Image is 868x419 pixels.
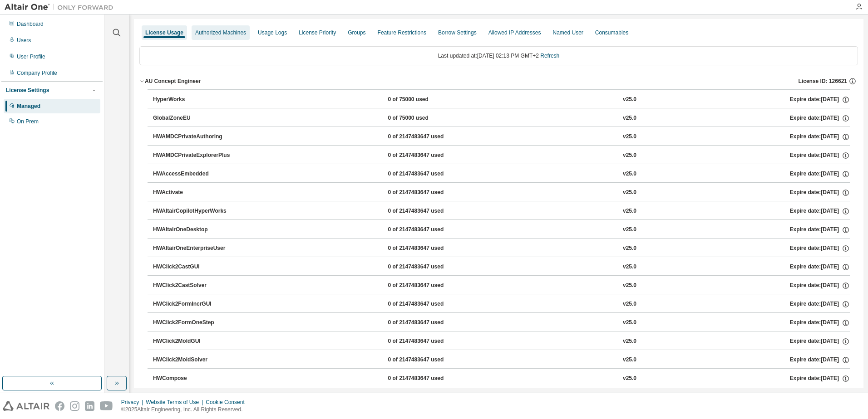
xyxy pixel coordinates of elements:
[153,108,850,128] button: GlobalZoneEU0 of 75000 usedv25.0Expire date:[DATE]
[153,319,235,327] div: HWClick2FormOneStep
[623,375,636,383] div: v25.0
[145,78,201,85] div: AU Concept Engineer
[388,207,469,215] div: 0 of 2147483647 used
[153,207,235,215] div: HWAltairCopilotHyperWorks
[17,69,57,77] div: Company Profile
[153,276,850,296] button: HWClick2CastSolver0 of 2147483647 usedv25.0Expire date:[DATE]
[153,146,850,166] button: HWAMDCPrivateExplorerPlus0 of 2147483647 usedv25.0Expire date:[DATE]
[388,337,469,346] div: 0 of 2147483647 used
[388,226,469,234] div: 0 of 2147483647 used
[388,375,469,383] div: 0 of 2147483647 used
[388,96,469,104] div: 0 of 75000 used
[789,96,849,104] div: Expire date: [DATE]
[789,300,849,308] div: Expire date: [DATE]
[799,78,847,85] span: License ID: 126621
[789,375,849,383] div: Expire date: [DATE]
[153,164,850,184] button: HWAccessEmbedded0 of 2147483647 usedv25.0Expire date:[DATE]
[145,29,183,36] div: License Usage
[623,189,636,197] div: v25.0
[388,133,469,141] div: 0 of 2147483647 used
[623,207,636,215] div: v25.0
[17,20,44,28] div: Dashboard
[153,282,235,290] div: HWClick2CastSolver
[153,151,235,160] div: HWAMDCPrivateExplorerPlus
[789,114,849,122] div: Expire date: [DATE]
[153,189,235,197] div: HWActivate
[789,170,849,178] div: Expire date: [DATE]
[153,96,235,104] div: HyperWorks
[789,133,849,141] div: Expire date: [DATE]
[153,133,235,141] div: HWAMDCPrivateAuthoring
[623,133,636,141] div: v25.0
[121,406,250,414] p: © 2025 Altair Engineering, Inc. All Rights Reserved.
[388,170,469,178] div: 0 of 2147483647 used
[388,189,469,197] div: 0 of 2147483647 used
[388,244,469,253] div: 0 of 2147483647 used
[153,350,850,370] button: HWClick2MoldSolver0 of 2147483647 usedv25.0Expire date:[DATE]
[17,53,45,60] div: User Profile
[552,29,583,36] div: Named User
[623,96,636,104] div: v25.0
[17,118,39,125] div: On Prem
[153,257,850,277] button: HWClick2CastGUI0 of 2147483647 usedv25.0Expire date:[DATE]
[348,29,365,36] div: Groups
[55,401,64,411] img: facebook.svg
[153,294,850,314] button: HWClick2FormIncrGUI0 of 2147483647 usedv25.0Expire date:[DATE]
[388,319,469,327] div: 0 of 2147483647 used
[153,337,235,346] div: HWClick2MoldGUI
[85,401,94,411] img: linkedin.svg
[121,399,146,406] div: Privacy
[623,319,636,327] div: v25.0
[623,114,636,122] div: v25.0
[153,263,235,271] div: HWClick2CastGUI
[595,29,628,36] div: Consumables
[789,263,849,271] div: Expire date: [DATE]
[789,356,849,364] div: Expire date: [DATE]
[388,282,469,290] div: 0 of 2147483647 used
[153,114,235,122] div: GlobalZoneEU
[139,71,858,91] button: AU Concept EngineerLicense ID: 126621
[153,226,235,234] div: HWAltairOneDesktop
[3,401,49,411] img: altair_logo.svg
[153,127,850,147] button: HWAMDCPrivateAuthoring0 of 2147483647 usedv25.0Expire date:[DATE]
[153,331,850,351] button: HWClick2MoldGUI0 of 2147483647 usedv25.0Expire date:[DATE]
[623,263,636,271] div: v25.0
[6,87,49,94] div: License Settings
[789,226,849,234] div: Expire date: [DATE]
[488,29,541,36] div: Allowed IP Addresses
[789,282,849,290] div: Expire date: [DATE]
[153,369,850,389] button: HWCompose0 of 2147483647 usedv25.0Expire date:[DATE]
[388,356,469,364] div: 0 of 2147483647 used
[153,300,235,308] div: HWClick2FormIncrGUI
[378,29,426,36] div: Feature Restrictions
[153,244,235,253] div: HWAltairOneEnterpriseUser
[100,401,113,411] img: youtube.svg
[70,401,79,411] img: instagram.svg
[623,282,636,290] div: v25.0
[153,220,850,240] button: HWAltairOneDesktop0 of 2147483647 usedv25.0Expire date:[DATE]
[789,337,849,346] div: Expire date: [DATE]
[153,356,235,364] div: HWClick2MoldSolver
[438,29,477,36] div: Borrow Settings
[388,300,469,308] div: 0 of 2147483647 used
[789,151,849,160] div: Expire date: [DATE]
[623,337,636,346] div: v25.0
[299,29,336,36] div: License Priority
[789,207,849,215] div: Expire date: [DATE]
[623,151,636,160] div: v25.0
[153,239,850,258] button: HWAltairOneEnterpriseUser0 of 2147483647 usedv25.0Expire date:[DATE]
[789,244,849,253] div: Expire date: [DATE]
[195,29,246,36] div: Authorized Machines
[623,244,636,253] div: v25.0
[146,399,206,406] div: Website Terms of Use
[623,226,636,234] div: v25.0
[789,319,849,327] div: Expire date: [DATE]
[623,356,636,364] div: v25.0
[17,102,40,110] div: Managed
[258,29,287,36] div: Usage Logs
[153,201,850,221] button: HWAltairCopilotHyperWorks0 of 2147483647 usedv25.0Expire date:[DATE]
[5,3,118,12] img: Altair One
[153,313,850,333] button: HWClick2FormOneStep0 of 2147483647 usedv25.0Expire date:[DATE]
[388,263,469,271] div: 0 of 2147483647 used
[153,170,235,178] div: HWAccessEmbedded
